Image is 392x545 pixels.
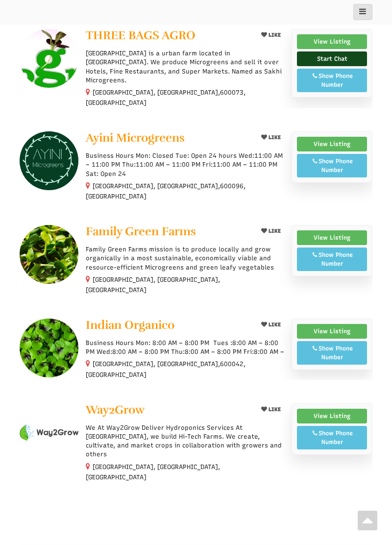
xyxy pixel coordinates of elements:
span: [GEOGRAPHIC_DATA] [86,286,147,295]
a: Family Green Farms [86,225,250,240]
img: Way2Grow [20,403,78,462]
small: [GEOGRAPHIC_DATA], [GEOGRAPHIC_DATA], , [86,182,245,200]
span: THREE BAGS AGRO [86,28,196,43]
button: LIKE [258,131,284,144]
small: [GEOGRAPHIC_DATA], [GEOGRAPHIC_DATA], , [86,360,245,378]
div: Show Phone Number [302,250,362,268]
a: View Listing [297,230,367,245]
span: Ayini Microgreens [86,130,185,145]
span: Way2Grow [86,402,145,417]
div: Show Phone Number [302,429,362,446]
img: Family Green Farms [20,225,78,284]
p: [GEOGRAPHIC_DATA] is a urban farm located in [GEOGRAPHIC_DATA]. We produce Microgreens and sell i... [86,49,284,85]
img: Indian Organico [20,319,78,377]
p: We At Way2Grow Deliver Hydroponics Services At [GEOGRAPHIC_DATA], we build Hi-Tech Farms. We crea... [86,423,284,459]
a: THREE BAGS AGRO [86,29,250,44]
button: LIKE [258,319,284,331]
span: [GEOGRAPHIC_DATA] [86,473,147,482]
div: Show Phone Number [302,344,362,362]
span: LIKE [267,406,281,413]
span: 600096 [220,182,244,191]
small: [GEOGRAPHIC_DATA], [GEOGRAPHIC_DATA], [86,463,220,481]
p: Family Green Farms mission is to produce locally and grow organically in a most sustainable, econ... [86,245,284,272]
span: LIKE [267,32,281,38]
p: Business Hours Mon: 8:00 AM – 8:00 PM Tues :8:00 AM – 8:00 PM Wed:8:00 AM – 8:00 PM Thu:8:00 AM –... [86,339,284,356]
span: Indian Organico [86,318,174,332]
a: Indian Organico [86,319,250,334]
img: Ayini Microgreens [20,131,78,190]
span: LIKE [267,228,281,234]
span: 600073 [220,88,244,97]
span: 600042 [220,360,244,369]
span: [GEOGRAPHIC_DATA] [86,192,147,201]
span: [GEOGRAPHIC_DATA] [86,99,147,107]
a: Way2Grow [86,403,250,419]
a: Start Chat [297,51,367,66]
a: View Listing [297,137,367,151]
span: [GEOGRAPHIC_DATA] [86,371,147,379]
button: LIKE [258,403,284,416]
img: THREE BAGS AGRO [20,29,78,88]
small: [GEOGRAPHIC_DATA], [GEOGRAPHIC_DATA], [86,276,220,294]
a: View Listing [297,324,367,339]
div: Show Phone Number [302,72,362,89]
button: LIKE [258,29,284,41]
span: Family Green Farms [86,224,196,239]
span: LIKE [267,134,281,141]
div: Show Phone Number [302,157,362,174]
p: Business Hours Mon: Closed Tue: Open 24 hours Wed:11:00 AM – 11:00 PM Thu:11:00 AM – 11:00 PM Fri... [86,151,284,178]
button: main_menu [353,4,372,20]
span: LIKE [267,322,281,328]
a: View Listing [297,34,367,49]
button: LIKE [258,225,284,237]
small: [GEOGRAPHIC_DATA], [GEOGRAPHIC_DATA], , [86,89,245,106]
a: View Listing [297,409,367,423]
a: Ayini Microgreens [86,131,250,147]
